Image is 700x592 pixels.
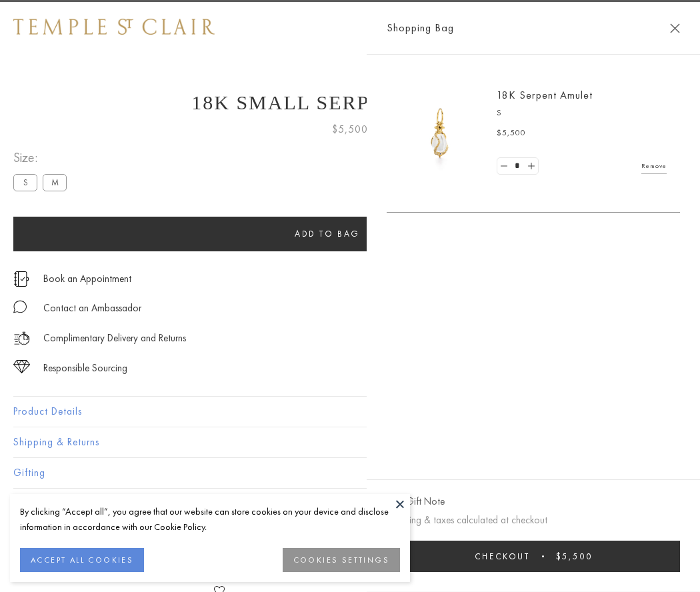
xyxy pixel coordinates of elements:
[20,548,144,572] button: ACCEPT ALL COOKIES
[13,147,72,169] span: Size:
[387,19,454,37] span: Shopping Bag
[13,397,687,427] button: Product Details
[497,127,526,140] span: $5,500
[497,158,511,175] a: Set quantity to 0
[43,271,131,286] a: Book an Appointment
[13,19,215,35] img: Temple St. Clair
[13,300,27,313] img: MessageIcon-01_2.svg
[43,174,67,191] label: M
[13,271,29,287] img: icon_appointment.svg
[387,493,445,510] button: Add Gift Note
[13,217,641,251] button: Add to bag
[497,88,593,102] a: 18K Serpent Amulet
[332,121,368,138] span: $5,500
[497,107,667,120] p: S
[13,330,30,347] img: icon_delivery.svg
[13,174,37,191] label: S
[400,93,480,173] img: P51836-E11SERPPV
[475,551,530,562] span: Checkout
[524,158,537,175] a: Set quantity to 2
[670,23,680,33] button: Close Shopping Bag
[43,360,127,377] div: Responsible Sourcing
[43,300,141,317] div: Contact an Ambassador
[641,159,667,173] a: Remove
[43,330,186,347] p: Complimentary Delivery and Returns
[387,512,680,529] p: Shipping & taxes calculated at checkout
[13,458,687,488] button: Gifting
[13,427,687,457] button: Shipping & Returns
[283,548,400,572] button: COOKIES SETTINGS
[20,504,400,535] div: By clicking “Accept all”, you agree that our website can store cookies on your device and disclos...
[13,360,30,373] img: icon_sourcing.svg
[387,541,680,572] button: Checkout $5,500
[556,551,593,562] span: $5,500
[295,228,360,239] span: Add to bag
[13,91,687,114] h1: 18K Small Serpent Amulet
